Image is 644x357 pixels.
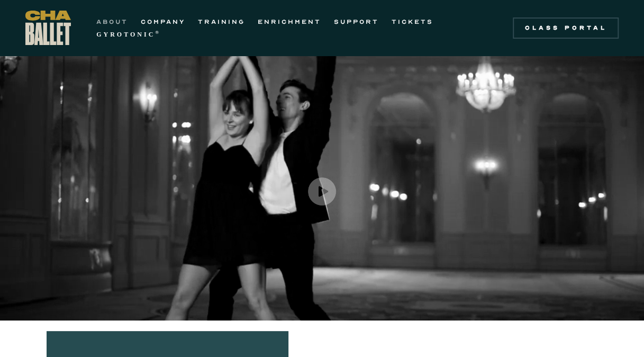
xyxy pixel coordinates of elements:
sup: ® [155,30,161,35]
a: home [25,11,71,45]
a: GYROTONIC® [96,28,161,41]
a: ENRICHMENT [258,15,321,28]
a: TRAINING [198,15,245,28]
a: COMPANY [141,15,185,28]
a: SUPPORT [334,15,379,28]
a: TICKETS [392,15,433,28]
strong: GYROTONIC [96,31,155,38]
a: ABOUT [96,15,128,28]
a: Class Portal [513,17,619,39]
div: Class Portal [519,24,612,32]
